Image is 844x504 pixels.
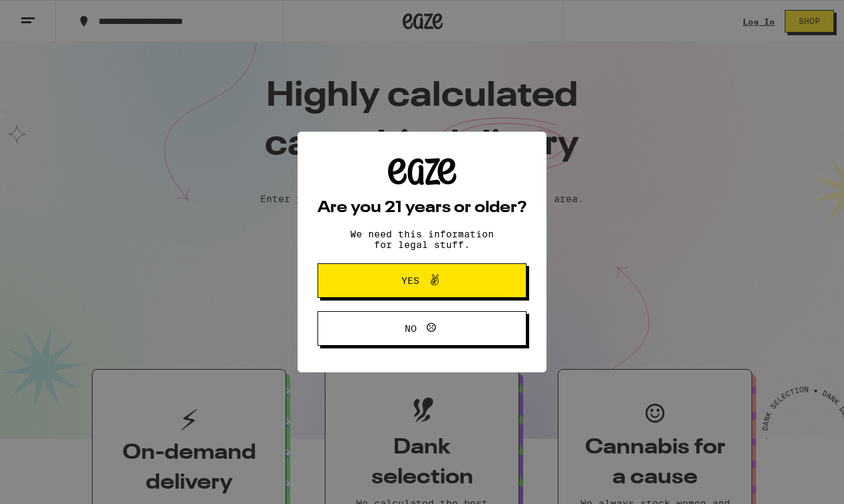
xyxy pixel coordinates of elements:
span: Hi. Need any help? [8,9,96,20]
p: We need this information for legal stuff. [339,229,505,250]
button: Yes [317,263,527,298]
span: No [405,324,417,333]
span: Yes [402,276,420,285]
h2: Are you 21 years or older? [317,200,527,216]
button: No [317,311,527,346]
